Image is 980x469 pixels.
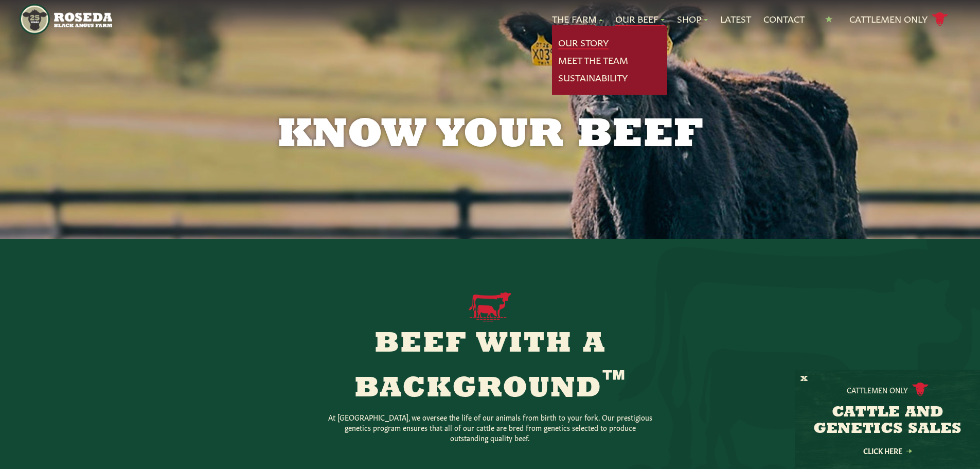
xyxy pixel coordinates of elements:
a: Our Story [558,36,609,49]
a: Shop [677,12,708,26]
a: Click Here [841,447,934,454]
sup: ™ [602,369,626,393]
a: Latest [720,12,751,26]
a: Cattlemen Only [849,10,948,28]
img: https://roseda.com/wp-content/uploads/2021/05/roseda-25-header.png [20,4,112,34]
button: X [800,374,808,385]
p: At [GEOGRAPHIC_DATA], we oversee the life of our animals from birth to your fork. Our prestigious... [326,412,655,443]
h3: CATTLE AND GENETICS SALES [808,405,967,438]
h2: Beef With a Background [293,330,688,404]
a: Meet The Team [558,54,628,67]
a: Our Beef [615,12,665,26]
a: Sustainability [558,71,628,84]
p: Cattlemen Only [847,385,908,395]
h1: Know Your Beef [227,115,754,157]
a: Contact [763,12,805,26]
img: cattle-icon.svg [912,383,929,396]
a: The Farm [552,12,603,26]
